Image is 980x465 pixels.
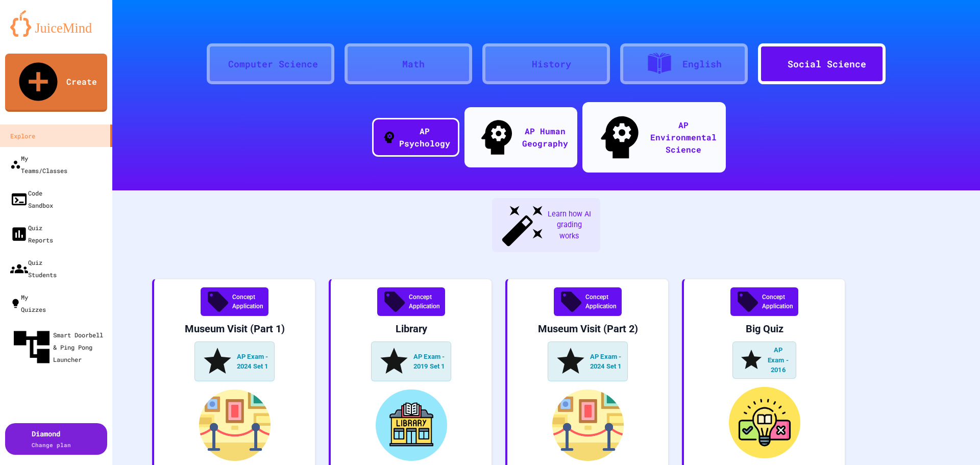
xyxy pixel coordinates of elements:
[546,209,592,242] span: Learn how AI grading works
[10,222,53,246] div: Quiz Reports
[399,125,450,150] div: AP Psychology
[339,322,483,335] div: Library
[10,152,67,177] div: My Teams/Classes
[10,291,46,315] div: My Quizzes
[516,389,660,461] img: Museum Visit (Part 2)
[5,54,107,112] a: Create
[5,423,107,455] button: DiamondChange plan
[516,322,660,335] div: Museum Visit (Part 2)
[162,322,307,335] div: Museum Visit (Part 1)
[201,287,268,316] div: Concept Application
[554,287,622,316] div: Concept Application
[732,341,796,379] div: AP Exam - 2016
[10,10,102,37] img: logo-orange.svg
[228,57,318,71] div: Computer Science
[692,387,837,458] img: Big Quiz
[10,326,108,369] div: Smart Doorbell & Ping Pong Launcher
[371,341,452,381] div: AP Exam - 2019 Set 1
[402,57,425,71] div: Math
[162,389,307,461] img: Museum Visit (Part 1)
[194,341,275,381] div: AP Exam - 2024 Set 1
[32,428,71,450] div: Diamond
[377,287,445,316] div: Concept Application
[10,130,35,142] div: Explore
[10,256,57,281] div: Quiz Students
[10,187,53,211] div: Code Sandbox
[532,57,571,71] div: History
[32,441,71,449] span: Change plan
[522,125,568,150] div: AP Human Geography
[339,389,483,461] img: Library
[682,57,722,71] div: English
[730,287,798,316] div: Concept Application
[788,57,866,71] div: Social Science
[692,322,837,335] div: Big Quiz
[650,119,717,156] div: AP Environmental Science
[548,341,628,381] div: AP Exam - 2024 Set 1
